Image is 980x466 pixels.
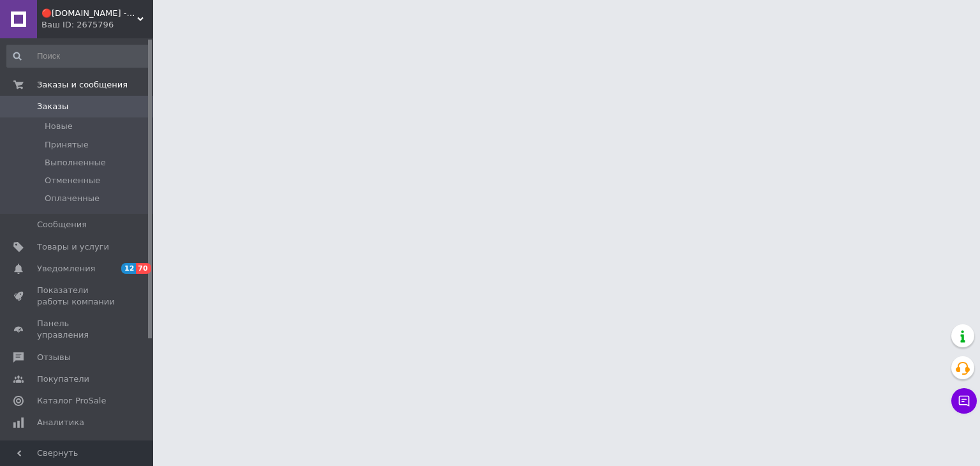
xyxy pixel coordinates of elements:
span: Показатели работы компании [37,285,118,308]
span: Отзывы [37,352,71,363]
span: Панель управления [37,318,118,341]
span: Заказы [37,101,68,112]
div: Ваш ID: 2675796 [41,19,153,31]
span: 12 [121,263,136,274]
button: Чат с покупателем [951,388,977,414]
span: Оплаченные [45,193,100,204]
span: 🔴WATTRA.COM.UA - дело техники... [41,8,137,19]
span: Сообщения [37,219,87,230]
span: Отмененные [45,175,100,186]
span: Покупатели [37,373,89,385]
span: Новые [45,121,73,132]
span: Заказы и сообщения [37,79,128,91]
span: Принятые [45,139,89,151]
span: Уведомления [37,263,95,274]
span: Аналитика [37,417,84,428]
input: Поиск [6,45,151,68]
span: Инструменты вебмастера и SEO [37,439,118,462]
span: Каталог ProSale [37,395,106,407]
span: Товары и услуги [37,241,109,253]
span: 70 [136,263,151,274]
span: Выполненные [45,157,106,169]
